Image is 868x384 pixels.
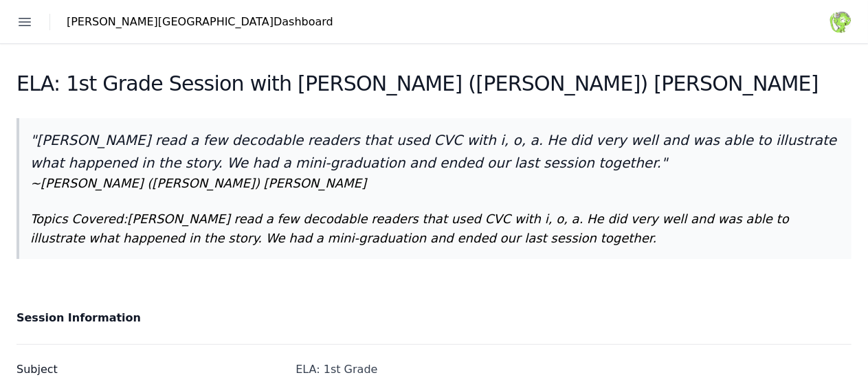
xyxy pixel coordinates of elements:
[16,308,852,328] h2: Session Information
[30,210,841,248] p: Topics Covered: [PERSON_NAME] read a few decodable readers that used CVC with i, o, a. He did ver...
[830,11,852,33] img: avatar
[16,361,293,378] label: Subject
[296,361,852,378] div: ELA: 1st Grade
[30,129,841,174] p: " [PERSON_NAME] read a few decodable readers that used CVC with i, o, a. He did very well and was...
[30,174,841,193] p: ~ [PERSON_NAME] ([PERSON_NAME]) [PERSON_NAME]
[16,71,819,96] h2: ELA: 1st Grade Session with [PERSON_NAME] ([PERSON_NAME]) [PERSON_NAME]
